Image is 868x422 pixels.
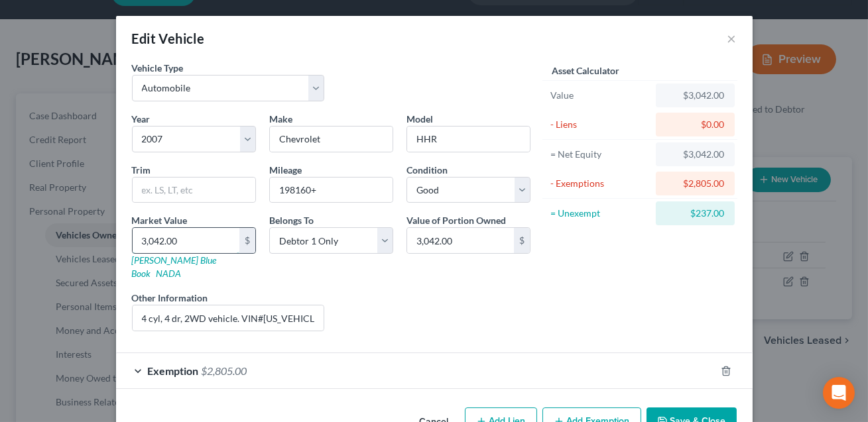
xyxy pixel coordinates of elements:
label: Year [132,112,151,126]
label: Model [406,112,433,126]
input: (optional) [133,305,324,331]
div: $ [239,228,255,253]
div: $3,042.00 [666,148,724,161]
div: $237.00 [666,207,724,220]
input: 0.00 [133,228,239,253]
span: Exemption [148,364,199,377]
input: ex. Nissan [270,127,393,152]
div: $0.00 [666,118,724,131]
input: ex. LS, LT, etc [133,178,255,203]
a: NADA [156,268,182,279]
button: × [727,30,737,46]
label: Value of Portion Owned [406,213,506,227]
input: ex. Altima [407,127,530,152]
label: Mileage [269,163,302,177]
div: $2,805.00 [666,177,724,190]
label: Market Value [132,213,188,227]
input: 0.00 [407,228,514,253]
span: Belongs To [269,215,314,226]
div: = Unexempt [550,207,651,220]
div: Value [550,89,651,102]
label: Condition [406,163,448,177]
label: Vehicle Type [132,61,184,75]
label: Trim [132,163,151,177]
div: Open Intercom Messenger [823,377,855,409]
label: Other Information [132,291,208,305]
div: Edit Vehicle [132,29,205,48]
a: [PERSON_NAME] Blue Book [132,254,217,279]
input: -- [270,178,393,203]
span: $2,805.00 [202,364,247,377]
label: Asset Calculator [552,64,619,78]
div: = Net Equity [550,148,651,161]
div: $ [514,228,530,253]
span: Make [269,113,292,125]
div: - Liens [550,118,651,131]
div: $3,042.00 [666,89,724,102]
div: - Exemptions [550,177,651,190]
